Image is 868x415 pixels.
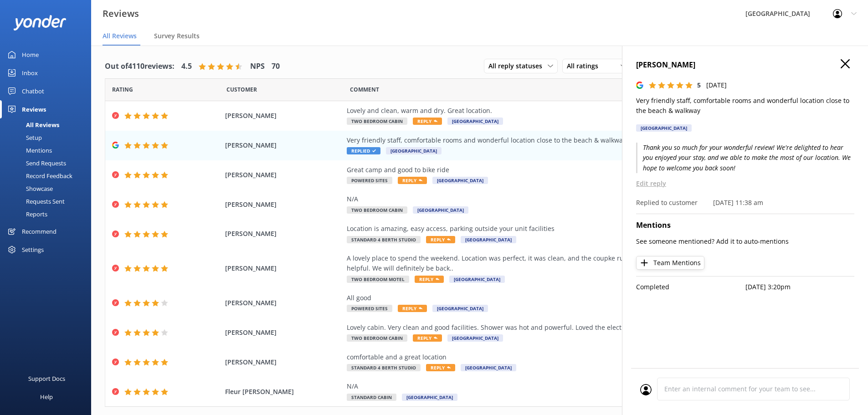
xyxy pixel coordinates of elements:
[22,241,44,259] div: Settings
[347,293,761,303] div: All good
[225,387,343,397] span: Fleur [PERSON_NAME]
[347,364,421,371] span: Standard 4 Berth Studio
[426,236,455,243] span: Reply
[449,276,505,283] span: [GEOGRAPHIC_DATA]
[640,384,652,395] img: user_profile.svg
[105,61,175,72] h4: Out of 4110 reviews:
[415,276,444,283] span: Reply
[5,131,42,144] div: Setup
[5,118,91,131] a: All Reviews
[22,64,38,82] div: Inbox
[841,59,850,69] button: Close
[350,85,379,94] span: Question
[347,135,761,145] div: Very friendly staff, comfortable rooms and wonderful location close to the beach & walkway
[225,140,343,150] span: [PERSON_NAME]
[461,364,516,371] span: [GEOGRAPHIC_DATA]
[347,394,396,401] span: Standard Cabin
[225,328,343,338] span: [PERSON_NAME]
[636,256,704,270] button: Team Mentions
[347,334,407,342] span: Two Bedroom Cabin
[413,334,442,342] span: Reply
[426,364,455,371] span: Reply
[636,179,854,189] p: Edit reply
[347,224,761,234] div: Location is amazing, easy access, parking outside your unit facilities
[636,124,692,132] div: [GEOGRAPHIC_DATA]
[22,82,44,100] div: Chatbot
[347,177,392,184] span: Powered Sites
[347,381,761,391] div: N/A
[5,182,91,195] a: Showcase
[103,6,139,21] h3: Reviews
[5,157,66,169] div: Send Requests
[347,147,380,154] span: Replied
[636,236,854,246] p: See someone mentioned? Add it to auto-mentions
[5,182,53,195] div: Showcase
[154,31,200,41] span: Survey Results
[225,357,343,367] span: [PERSON_NAME]
[386,147,442,154] span: [GEOGRAPHIC_DATA]
[347,165,761,175] div: Great camp and good to bike ride
[28,369,65,388] div: Support Docs
[713,198,763,208] p: [DATE] 11:38 am
[5,195,65,208] div: Requests Sent
[5,144,52,157] div: Mentions
[636,59,854,71] h4: [PERSON_NAME]
[5,131,91,144] a: Setup
[706,80,727,90] p: [DATE]
[432,177,488,184] span: [GEOGRAPHIC_DATA]
[636,96,854,116] p: Very friendly staff, comfortable rooms and wonderful location close to the beach & walkway
[5,208,47,220] div: Reports
[447,118,503,125] span: [GEOGRAPHIC_DATA]
[40,388,53,406] div: Help
[636,220,854,231] h4: Mentions
[5,144,91,157] a: Mentions
[103,31,137,41] span: All Reviews
[432,305,488,312] span: [GEOGRAPHIC_DATA]
[347,194,761,204] div: N/A
[398,305,427,312] span: Reply
[347,236,421,243] span: Standard 4 Berth Studio
[5,169,72,182] div: Record Feedback
[636,282,745,292] p: Completed
[5,118,59,131] div: All Reviews
[250,61,265,72] h4: NPS
[347,323,761,333] div: Lovely cabin. Very clean and good facilities. Shower was hot and powerful. Loved the electric bla...
[225,111,343,121] span: [PERSON_NAME]
[347,106,761,116] div: Lovely and clean, warm and dry. Great location.
[225,298,343,308] span: [PERSON_NAME]
[5,157,91,169] a: Send Requests
[745,282,855,292] p: [DATE] 3:20pm
[272,61,280,72] h4: 70
[447,334,503,342] span: [GEOGRAPHIC_DATA]
[5,208,91,220] a: Reports
[225,170,343,180] span: [PERSON_NAME]
[347,276,409,283] span: Two Bedroom Motel
[14,15,66,30] img: yonder-white-logo.png
[347,253,761,274] div: A lovely place to spend the weekend. Location was perfect, it was clean, and the coupke running i...
[5,195,91,208] a: Requests Sent
[225,200,343,210] span: [PERSON_NAME]
[488,61,548,71] span: All reply statuses
[636,198,698,208] p: Replied to customer
[567,61,604,71] span: All ratings
[225,229,343,239] span: [PERSON_NAME]
[347,352,761,362] div: comfortable and a great location
[22,222,56,241] div: Recommend
[461,236,516,243] span: [GEOGRAPHIC_DATA]
[225,263,343,273] span: [PERSON_NAME]
[22,100,46,118] div: Reviews
[697,81,701,89] span: 5
[413,206,468,214] span: [GEOGRAPHIC_DATA]
[413,118,442,125] span: Reply
[22,46,39,64] div: Home
[347,118,407,125] span: Two Bedroom Cabin
[181,61,192,72] h4: 4.5
[636,143,854,173] p: Thank you so much for your wonderful review! We're delighted to hear you enjoyed your stay, and w...
[226,85,257,94] span: Date
[347,206,407,214] span: Two Bedroom Cabin
[402,394,457,401] span: [GEOGRAPHIC_DATA]
[5,169,91,182] a: Record Feedback
[347,305,392,312] span: Powered Sites
[112,85,133,94] span: Date
[398,177,427,184] span: Reply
